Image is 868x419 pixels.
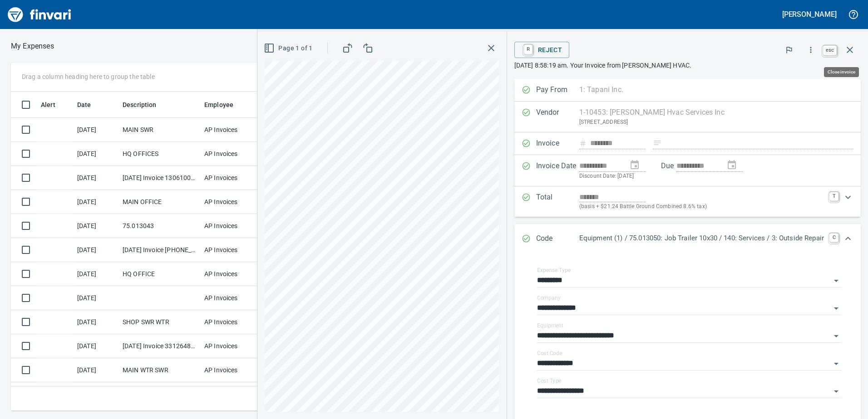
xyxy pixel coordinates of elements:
td: [DATE] [74,214,119,238]
td: [DATE] [74,238,119,262]
button: Open [830,357,843,370]
td: [DATE] Invoice 13061009 0925 from [GEOGRAPHIC_DATA][PERSON_NAME] (1-39280) [119,166,201,190]
td: [DATE] [74,286,119,310]
span: Alert [41,99,67,110]
div: Expand [514,224,861,254]
p: Equipment (1) / 75.013050: Job Trailer 10x30 / 140: Services / 3: Outside Repair [579,233,824,244]
span: Description [123,99,168,110]
td: [DATE] Invoice [PHONE_NUMBER] from Mobile Modular Management Corporation (1-38120) [119,238,201,262]
td: AP Invoices [201,334,269,358]
span: Alert [41,99,55,110]
nav: breadcrumb [11,41,54,52]
td: HQ OFFICE [119,262,201,286]
h5: [PERSON_NAME] [782,10,837,19]
a: R [524,44,533,54]
p: My Expenses [11,41,54,52]
label: Equipment [537,323,563,328]
td: [DATE] [74,190,119,214]
button: [PERSON_NAME] [780,7,839,21]
img: Finvari [5,4,74,25]
a: esc [823,45,837,55]
p: Code [536,233,579,245]
td: AP Invoices [201,118,269,142]
p: [DATE] 8:58:19 am. Your Invoice from [PERSON_NAME] HVAC. [514,61,861,70]
p: Drag a column heading here to group the table [22,72,155,81]
span: Date [77,99,103,110]
label: Expense Type [537,268,571,273]
td: HQ OFFICES [119,142,201,166]
td: AP Invoices [201,262,269,286]
td: AP Invoices [201,286,269,310]
span: Date [77,99,91,110]
td: AP Invoices [201,358,269,382]
p: (basis + $21.24 Battle Ground Combined 8.6% tax) [579,202,824,211]
span: Page 1 of 1 [266,43,312,54]
td: [DATE] [74,118,119,142]
td: [DATE] [74,142,119,166]
td: SHOP SWR WTR [119,310,201,334]
td: AP Invoices [201,310,269,334]
td: MAIN SWR [119,118,201,142]
td: AP Invoices [201,166,269,190]
label: Cost Code [537,351,562,356]
td: AP Invoices [201,382,269,406]
span: Description [123,99,157,110]
td: [DATE] [74,310,119,334]
td: MAIN WTR SWR [119,358,201,382]
a: C [829,233,838,242]
td: [DATE] Invoice 141296900040925 from City Of [GEOGRAPHIC_DATA] (1-10175) [119,382,201,406]
label: Company [537,295,561,301]
td: AP Invoices [201,190,269,214]
button: Open [830,274,843,287]
td: AP Invoices [201,238,269,262]
span: Reject [522,42,562,58]
td: [DATE] [74,382,119,406]
td: [DATE] [74,358,119,382]
button: Open [830,302,843,315]
span: Employee [204,99,245,110]
td: 75.013043 [119,214,201,238]
div: Expand [514,186,861,217]
button: Page 1 of 1 [262,40,316,57]
td: [DATE] [74,166,119,190]
button: RReject [514,42,569,58]
p: Total [536,192,579,211]
button: Open [830,385,843,398]
td: [DATE] [74,334,119,358]
td: AP Invoices [201,142,269,166]
button: Open [830,330,843,342]
td: MAIN OFFICE [119,190,201,214]
span: Employee [204,99,233,110]
td: [DATE] [74,262,119,286]
td: AP Invoices [201,214,269,238]
label: Cost Type [537,378,562,384]
a: T [829,192,838,201]
td: [DATE] Invoice 331264800000925 from City Of [GEOGRAPHIC_DATA] (1-10175) [119,334,201,358]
